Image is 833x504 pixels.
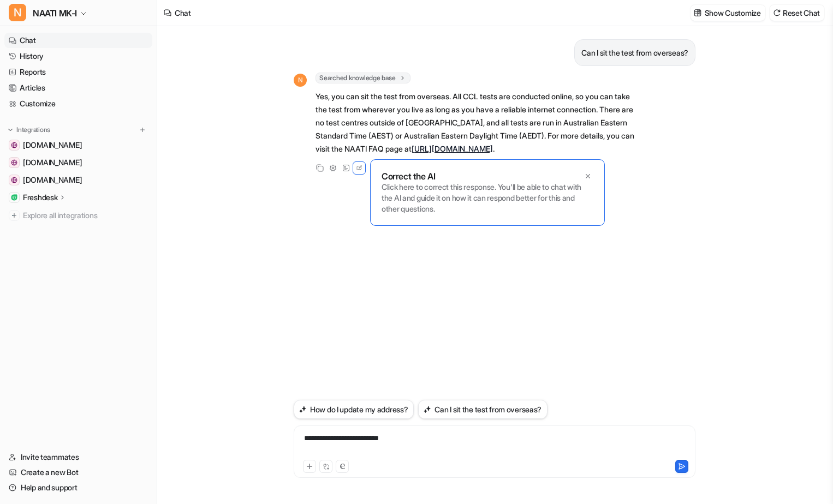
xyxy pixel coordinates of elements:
[4,124,53,135] button: Integrations
[412,144,493,153] a: [URL][DOMAIN_NAME]
[7,4,28,25] button: go back
[192,4,211,24] div: Close
[11,159,17,166] img: my.naati.com.au
[316,90,635,155] p: Yes, you can sit the test from overseas. All CCL tests are conducted online, so you can take the ...
[581,46,688,59] p: Can I sit the test from overseas?
[11,177,17,183] img: learn.naati.com.au
[4,172,152,188] a: learn.naati.com.au[DOMAIN_NAME]
[294,400,414,419] button: How do I update my address?
[52,357,61,366] button: Upload attachment
[705,7,761,19] p: Show Customize
[27,204,50,213] b: 1 day
[17,193,170,214] div: Our usual reply time 🕒
[17,166,104,186] b: [EMAIL_ADDRESS][DOMAIN_NAME]
[4,33,152,48] a: Chat
[175,7,191,19] div: Chat
[770,5,824,21] button: Reset Chat
[4,96,152,111] a: Customize
[9,210,20,221] img: explore all integrations
[17,145,170,187] div: You’ll get replies here and in your email: ✉️
[171,4,192,25] button: Home
[39,63,210,129] div: Hi, When we are using the sidebar extension with Freshdesk for drafting a response, after we clic...
[23,175,82,185] span: [DOMAIN_NAME]
[4,465,152,480] a: Create a new Bot
[23,192,57,203] p: Freshdesk
[17,357,26,366] button: Emoji picker
[294,74,307,87] span: N
[382,182,593,214] p: Click here to correct this response. You'll be able to chat with the AI and guide it on how it ca...
[9,334,209,353] textarea: Message…
[139,126,146,134] img: menu_add.svg
[23,157,82,168] span: [DOMAIN_NAME]
[4,64,152,80] a: Reports
[17,223,80,230] div: Operator • 2m ago
[11,194,17,201] img: Freshdesk
[34,357,43,366] button: Gif picker
[69,357,78,366] button: Start recording
[4,137,152,153] a: www.naati.com.au[DOMAIN_NAME]
[4,208,152,223] a: Explore all integrations
[7,126,14,134] img: expand menu
[187,353,205,370] button: Send a message…
[382,171,435,182] p: Correct the AI
[9,138,179,221] div: You’ll get replies here and in your email:✉️[EMAIL_ADDRESS][DOMAIN_NAME]Our usual reply time🕒1 da...
[4,80,152,95] a: Articles
[48,69,201,123] div: Hi, When we are using the sidebar extension with Freshdesk for drafting a response, after we clic...
[23,140,82,151] span: [DOMAIN_NAME]
[16,125,50,134] p: Integrations
[4,480,152,495] a: Help and support
[316,73,410,83] span: Searched knowledge base
[694,9,701,17] img: customize
[4,155,152,170] a: my.naati.com.au[DOMAIN_NAME]
[4,49,152,64] a: History
[773,9,781,17] img: reset
[9,63,210,138] div: itservices@naati.com.au says…
[418,400,548,419] button: Can I sit the test from overseas?
[9,138,210,245] div: Operator says…
[691,5,765,21] button: Show Customize
[33,5,77,21] span: NAATI MK-I
[53,5,92,14] h1: Operator
[9,4,26,21] span: N
[23,207,148,224] span: Explore all integrations
[53,14,136,25] p: The team can also help
[31,6,49,23] img: Profile image for Operator
[4,449,152,465] a: Invite teammates
[11,142,17,148] img: www.naati.com.au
